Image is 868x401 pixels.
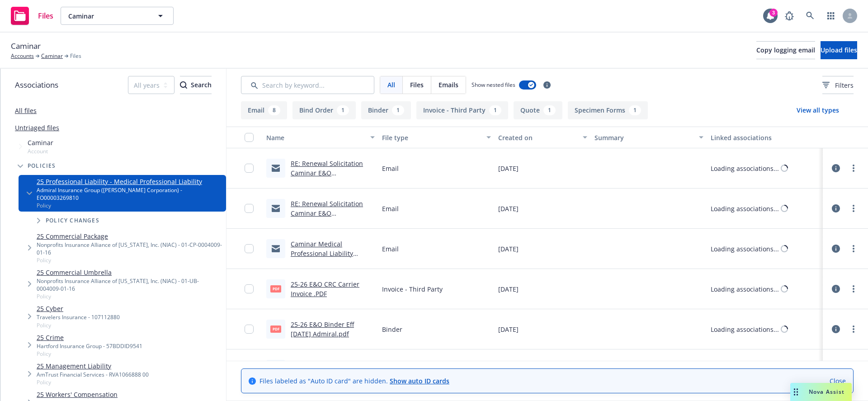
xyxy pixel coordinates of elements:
[180,76,212,94] div: Search
[756,46,815,54] span: Copy logging email
[711,164,779,173] div: Loading associations...
[68,11,146,21] span: Caminar
[11,40,41,52] span: Caminar
[37,333,142,342] a: 25 Crime
[498,204,519,213] span: [DATE]
[382,284,443,294] span: Invoice - Third Party
[241,76,374,94] input: Search by keyword...
[498,164,519,173] span: [DATE]
[180,76,212,94] button: SearchSearch
[498,244,519,254] span: [DATE]
[382,164,399,173] span: Email
[498,133,578,142] div: Created on
[28,163,56,169] span: Policies
[790,383,802,401] div: Drag to move
[782,101,854,119] button: View all types
[291,320,354,338] a: 25-26 E&O Binder Eff [DATE] Admiral.pdf
[38,12,53,19] span: Files
[37,277,222,292] div: Nonprofits Insurance Alliance of [US_STATE], Inc. (NIAC) - 01-UB-0004009-01-16
[245,133,254,142] input: Select all
[37,371,149,378] div: AmTrust Financial Services - RVA1066888 00
[268,105,280,115] div: 8
[291,199,365,236] a: RE: Renewal Solicitation Caminar E&O Pol#EO00003269809 exp [DATE] -
[37,202,222,209] span: Policy
[568,101,648,119] button: Specimen Forms
[472,81,515,89] span: Show nested files
[70,52,81,60] span: Files
[37,378,149,386] span: Policy
[495,127,591,148] button: Created on
[848,163,859,174] a: more
[37,361,149,371] a: 25 Management Liability
[37,186,222,202] div: Admiral Insurance Group ([PERSON_NAME] Corporation) - EO00003269810
[37,313,120,321] div: Travelers Insurance - 107112880
[756,41,815,59] button: Copy logging email
[382,133,481,142] div: File type
[822,76,854,94] button: Filters
[291,159,365,196] a: RE: Renewal Solicitation Caminar E&O Pol#EO00003269809 exp [DATE] -
[822,80,854,90] span: Filters
[15,123,59,132] a: Untriaged files
[241,101,287,119] button: Email
[37,231,222,241] a: 25 Commercial Package
[292,101,356,119] button: Bind Order
[245,244,254,253] input: Toggle Row Selected
[591,127,707,148] button: Summary
[245,284,254,293] input: Toggle Row Selected
[821,46,857,54] span: Upload files
[259,376,449,386] span: Files labeled as "Auto ID card" are hidden.
[37,350,142,358] span: Policy
[848,324,859,335] a: more
[361,101,411,119] button: Binder
[707,127,823,148] button: Linked associations
[15,106,37,115] a: All files
[270,285,281,292] span: PDF
[28,147,53,155] span: Account
[37,241,222,256] div: Nonprofits Insurance Alliance of [US_STATE], Inc. (NIAC) - 01-CP-0004009-01-16
[37,321,120,329] span: Policy
[245,164,254,173] input: Toggle Row Selected
[830,376,846,386] a: Close
[15,79,58,91] span: Associations
[37,292,222,300] span: Policy
[37,342,142,350] div: Hartford Insurance Group - 57BDDID9541
[711,133,819,142] div: Linked associations
[263,127,378,148] button: Name
[382,325,402,334] span: Binder
[410,80,424,90] span: Files
[46,218,99,223] span: Policy changes
[711,284,779,294] div: Loading associations...
[711,204,779,213] div: Loading associations...
[11,52,34,60] a: Accounts
[245,325,254,334] input: Toggle Row Selected
[711,244,779,254] div: Loading associations...
[7,3,57,28] a: Files
[291,360,365,397] a: RE: Renewal Solicitation Caminar E&O Pol#EO00003269809 exp [DATE] -
[37,256,222,264] span: Policy
[594,133,693,142] div: Summary
[382,244,399,254] span: Email
[382,204,399,213] span: Email
[28,138,53,147] span: Caminar
[270,326,281,332] span: pdf
[801,7,819,25] a: Search
[439,80,458,90] span: Emails
[390,377,449,385] a: Show auto ID cards
[498,325,519,334] span: [DATE]
[848,243,859,254] a: more
[780,7,798,25] a: Report a Bug
[848,283,859,294] a: more
[769,9,778,17] div: 3
[291,280,359,298] a: 25-26 E&O CRC Carrier Invoice .PDF
[387,80,395,90] span: All
[245,204,254,213] input: Toggle Row Selected
[337,105,349,115] div: 1
[37,268,222,277] a: 25 Commercial Umbrella
[489,105,501,115] div: 1
[543,105,556,115] div: 1
[266,133,365,142] div: Name
[37,390,207,399] a: 25 Workers' Compensation
[37,177,222,186] a: 25 Professional Liability - Medical Professional Liability
[498,284,519,294] span: [DATE]
[835,80,854,90] span: Filters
